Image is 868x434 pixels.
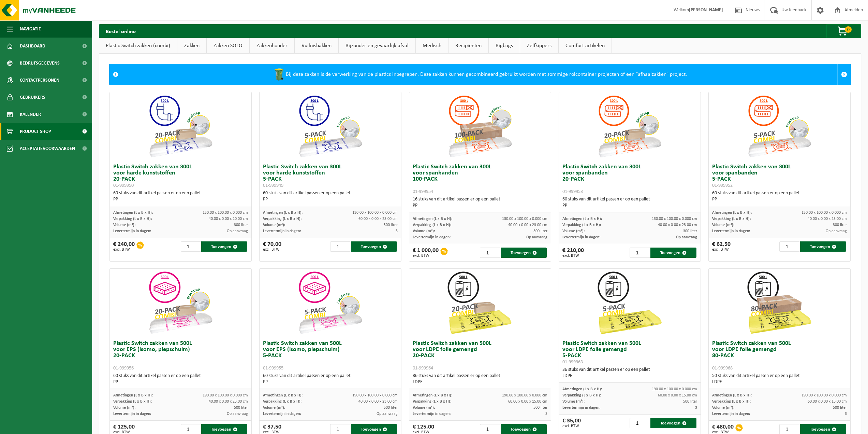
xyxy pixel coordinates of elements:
span: Verpakking (L x B x H): [413,400,451,404]
div: € 240,00 [113,241,135,252]
div: 60 stuks van dit artikel passen er op een pallet [113,373,248,385]
span: Afmetingen (L x B x H): [263,211,303,215]
span: Verpakking (L x B x H): [263,217,301,221]
span: Contactpersonen [20,72,59,89]
div: € 35,00 [562,418,581,428]
span: Op aanvraag [526,235,547,239]
span: 01-999968 [712,366,733,371]
div: LDPE [562,373,697,379]
a: Plastic Switch zakken (combi) [99,38,177,54]
span: Verpakking (L x B x H): [263,400,301,404]
span: 60.00 x 0.00 x 15.00 cm [808,400,847,404]
span: Verpakking (L x B x H): [562,393,601,397]
span: Volume (m³): [263,223,285,227]
img: 01-999949 [296,92,364,160]
span: excl. BTW [113,248,135,252]
h3: Plastic Switch zakken van 500L voor LDPE folie gemengd 5-PACK [562,340,697,365]
button: Toevoegen [650,418,696,428]
span: 130.00 x 100.00 x 0.000 cm [801,211,847,215]
input: 1 [779,241,799,252]
span: Volume (m³): [113,223,135,227]
span: excl. BTW [413,254,439,258]
span: Afmetingen (L x B x H): [562,217,602,221]
span: Levertermijn in dagen: [413,412,451,416]
a: Medisch [416,38,448,54]
span: 130.00 x 100.00 x 0.000 cm [352,211,398,215]
div: 36 stuks van dit artikel passen er op een pallet [413,373,547,385]
span: Afmetingen (L x B x H): [413,217,452,221]
span: Verpakking (L x B x H): [712,400,751,404]
span: Volume (m³): [413,229,435,233]
button: Toevoegen [351,241,397,252]
h3: Plastic Switch zakken van 500L voor EPS (isomo, piepschuim) 5-PACK [263,340,398,371]
div: 60 stuks van dit artikel passen er op een pallet [562,196,697,209]
div: € 62,50 [712,241,731,252]
img: 01-999952 [745,92,813,160]
span: excl. BTW [712,248,731,252]
input: 1 [630,248,649,258]
div: 60 stuks van dit artikel passen er op een pallet [263,190,398,202]
span: 500 liter [683,400,697,404]
img: 01-999955 [296,269,364,337]
span: Bedrijfsgegevens [20,55,60,72]
button: Toevoegen [650,248,696,258]
img: 01-999950 [146,92,215,160]
span: 130.00 x 100.00 x 0.000 cm [203,211,248,215]
span: 3 [845,412,847,416]
button: Toevoegen [201,241,247,252]
h3: Plastic Switch zakken van 500L voor LDPE folie gemengd 80-PACK [712,340,847,371]
div: LDPE [413,379,547,385]
span: excl. BTW [562,424,581,428]
span: Levertermijn in dagen: [712,229,750,233]
input: 1 [181,241,201,252]
span: Levertermijn in dagen: [113,229,151,233]
span: Op aanvraag [676,235,697,239]
span: Volume (m³): [413,406,435,410]
span: Op aanvraag [227,229,248,233]
span: 40.00 x 0.00 x 23.00 cm [508,223,547,227]
span: 300 liter [833,223,847,227]
input: 1 [630,418,649,428]
span: Verpakking (L x B x H): [712,217,751,221]
strong: [PERSON_NAME] [689,8,723,13]
h3: Plastic Switch zakken van 500L voor EPS (isomo, piepschuim) 20-PACK [113,340,248,371]
span: 300 liter [533,229,547,233]
span: 0 [845,26,852,33]
img: 01-999964 [446,269,514,337]
span: Kalender [20,106,41,123]
div: 50 stuks van dit artikel passen er op een pallet [712,373,847,385]
span: 40.00 x 0.00 x 23.00 cm [658,223,697,227]
span: Afmetingen (L x B x H): [113,393,153,397]
span: Levertermijn in dagen: [113,412,151,416]
span: 190.00 x 100.00 x 0.000 cm [652,387,697,391]
div: PP [113,379,248,385]
span: Volume (m³): [712,223,734,227]
h3: Plastic Switch zakken van 300L voor spanbanden 100-PACK [413,164,547,195]
div: PP [562,202,697,209]
span: 130.00 x 100.00 x 0.000 cm [502,217,547,221]
span: 300 liter [384,223,398,227]
div: PP [113,196,248,202]
span: Op aanvraag [227,412,248,416]
span: Volume (m³): [113,406,135,410]
div: PP [712,196,847,202]
img: 01-999968 [745,269,813,337]
span: excl. BTW [562,254,584,258]
span: 01-999954 [413,189,433,194]
span: Afmetingen (L x B x H): [712,211,752,215]
span: Volume (m³): [562,400,585,404]
span: 60.00 x 0.00 x 23.00 cm [358,217,398,221]
h3: Plastic Switch zakken van 300L voor spanbanden 5-PACK [712,164,847,188]
img: 01-999954 [446,92,514,160]
a: Comfort artikelen [559,38,612,54]
img: WB-0240-HPE-GN-50.png [272,68,286,81]
span: Gebruikers [20,89,45,106]
span: 01-999952 [712,183,733,188]
span: Verpakking (L x B x H): [113,400,152,404]
input: 1 [480,248,500,258]
a: Sluit melding [837,64,851,85]
button: 0 [826,24,860,38]
span: 60.00 x 0.00 x 15.00 cm [508,400,547,404]
h3: Plastic Switch zakken van 300L voor spanbanden 20-PACK [562,164,697,195]
span: 40.00 x 0.00 x 23.00 cm [808,217,847,221]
